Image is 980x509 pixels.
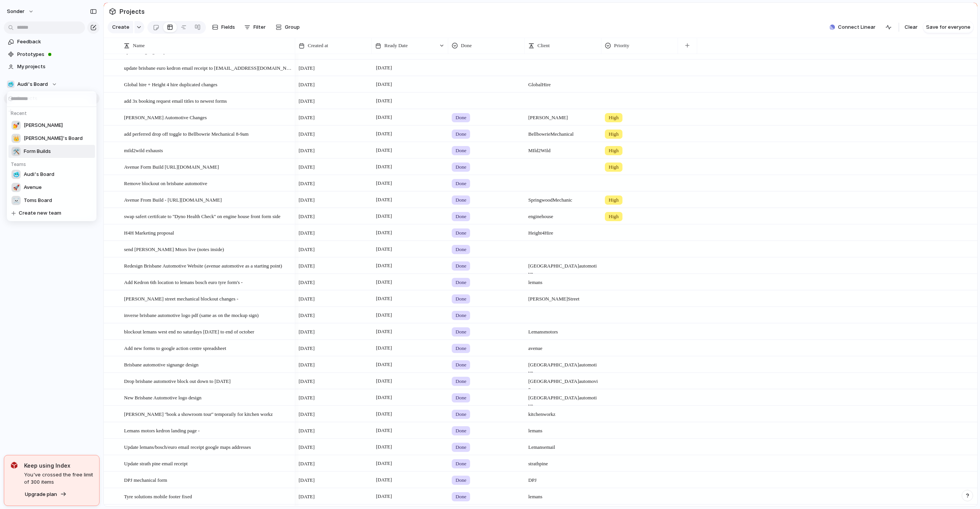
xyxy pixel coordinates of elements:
span: [PERSON_NAME]'s Board [24,135,83,142]
span: Form Builds [24,148,51,155]
span: [PERSON_NAME] [24,122,63,129]
div: ☠️ [11,196,21,205]
div: 💅 [11,121,21,130]
span: Audi's Board [24,171,54,178]
h5: Recent [8,107,97,117]
div: 👑 [11,134,21,143]
div: 🛠️ [11,147,21,156]
span: Toms Board [24,197,52,204]
div: 🚀 [11,183,21,192]
div: 🥶 [11,170,21,179]
span: Avenue [24,184,42,191]
h5: Teams [8,158,97,168]
span: Create new team [19,209,61,217]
